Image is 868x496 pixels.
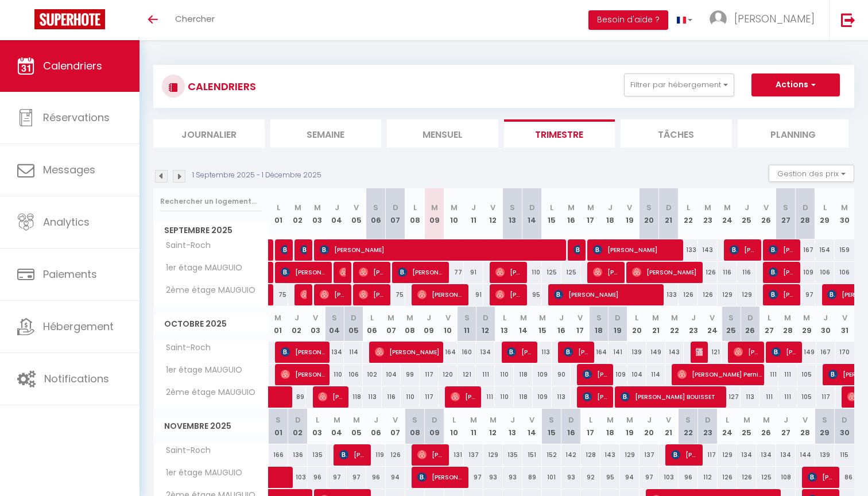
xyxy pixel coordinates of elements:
[703,307,722,342] th: 24
[43,110,110,125] span: Réservations
[796,188,815,239] th: 28
[737,284,757,305] div: 129
[483,312,489,323] abbr: D
[784,312,791,323] abbr: M
[520,312,527,323] abbr: M
[281,239,287,261] span: [PERSON_NAME]
[387,312,394,323] abbr: M
[823,312,828,323] abbr: J
[156,284,258,297] span: 2ème étage MAUGUIO
[627,307,646,342] th: 20
[796,262,815,283] div: 109
[796,284,815,305] div: 97
[684,307,703,342] th: 23
[796,239,815,261] div: 167
[769,261,795,283] span: [PERSON_NAME]
[503,312,506,323] abbr: L
[696,341,702,363] span: Test SH
[156,342,214,354] span: Saint-Roch
[382,364,401,385] div: 104
[581,409,600,444] th: 17
[722,307,741,342] th: 25
[666,202,672,213] abbr: D
[339,444,365,466] span: [PERSON_NAME]
[514,364,533,385] div: 118
[451,386,476,408] span: [PERSON_NAME]
[306,307,325,342] th: 03
[483,188,503,239] th: 12
[464,188,483,239] th: 11
[710,10,727,28] img: ...
[153,119,265,148] li: Journalier
[632,261,697,283] span: [PERSON_NAME]
[797,386,816,408] div: 105
[359,284,385,305] span: [PERSON_NAME]
[757,188,776,239] th: 26
[737,262,757,283] div: 116
[281,261,326,283] span: [PERSON_NAME]
[722,386,741,408] div: 127
[778,307,797,342] th: 28
[406,312,413,323] abbr: M
[734,341,759,363] span: [PERSON_NAME]
[564,341,590,363] span: [PERSON_NAME]
[269,188,288,239] th: 01
[533,386,552,408] div: 109
[573,239,580,261] span: [PERSON_NAME]
[510,202,515,213] abbr: S
[382,307,401,342] th: 07
[835,262,854,283] div: 106
[533,342,552,363] div: 113
[737,188,757,239] th: 25
[583,386,609,408] span: [PERSON_NAME]
[703,342,722,363] div: 121
[451,202,458,213] abbr: M
[776,188,796,239] th: 27
[751,73,840,96] button: Actions
[308,409,327,444] th: 03
[738,119,849,148] li: Planning
[609,364,627,385] div: 109
[375,341,440,363] span: [PERSON_NAME]
[772,341,797,363] span: [PERSON_NAME]
[192,170,321,181] p: 1 Septembre 2025 - 1 Décembre 2025
[596,312,602,323] abbr: S
[559,312,564,323] abbr: J
[495,386,514,408] div: 110
[615,312,621,323] abbr: D
[339,261,346,283] span: [PERSON_NAME]
[425,409,444,444] th: 09
[816,342,835,363] div: 167
[522,409,542,444] th: 14
[504,119,615,148] li: Trimestre
[386,409,405,444] th: 07
[745,202,749,213] abbr: J
[552,386,571,408] div: 113
[590,307,609,342] th: 18
[609,307,627,342] th: 19
[608,202,613,213] abbr: J
[503,188,522,239] th: 13
[344,307,363,342] th: 05
[458,307,476,342] th: 11
[627,364,646,385] div: 104
[335,202,339,213] abbr: J
[803,312,810,323] abbr: M
[542,188,561,239] th: 15
[464,409,483,444] th: 11
[444,262,464,283] div: 77
[679,284,698,305] div: 126
[552,307,571,342] th: 16
[471,202,476,213] abbr: J
[552,364,571,385] div: 90
[439,307,458,342] th: 10
[503,409,522,444] th: 13
[522,188,542,239] th: 14
[590,342,609,363] div: 164
[554,284,658,305] span: [PERSON_NAME]
[444,188,464,239] th: 10
[444,409,464,444] th: 10
[495,364,514,385] div: 110
[679,409,698,444] th: 22
[277,202,280,213] abbr: L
